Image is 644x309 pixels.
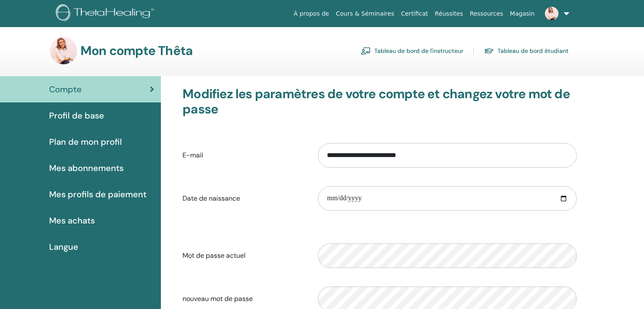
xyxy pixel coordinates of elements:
a: Réussites [431,6,466,22]
span: Compte [49,83,82,96]
a: Tableau de bord de l'instructeur [361,44,463,58]
label: Date de naissance [176,190,312,207]
a: Cours & Séminaires [332,6,398,22]
h3: Modifiez les paramètres de votre compte et changez votre mot de passe [182,86,577,117]
img: graduation-cap.svg [484,47,494,55]
a: Tableau de bord étudiant [484,44,569,58]
span: Mes abonnements [49,162,124,174]
img: chalkboard-teacher.svg [361,47,371,55]
h3: Mon compte Thêta [80,43,193,58]
img: default.jpg [50,37,77,64]
span: Profil de base [49,109,104,122]
span: Mes profils de paiement [49,188,146,201]
label: E-mail [176,147,312,163]
label: Mot de passe actuel [176,248,312,264]
span: Mes achats [49,214,95,227]
label: nouveau mot de passe [176,291,312,307]
img: default.jpg [545,7,558,20]
a: À propos de [290,6,333,22]
a: Ressources [467,6,507,22]
span: Plan de mon profil [49,135,122,148]
span: Langue [49,240,78,253]
a: Magasin [506,6,538,22]
img: logo.png [56,4,157,23]
a: Certificat [398,6,431,22]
